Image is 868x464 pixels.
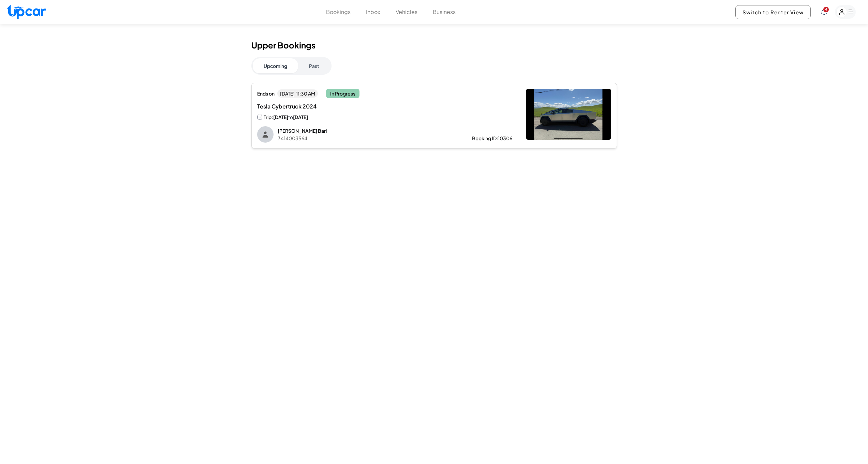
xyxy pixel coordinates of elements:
button: Past [298,58,330,73]
button: Vehicles [396,8,417,16]
span: Trip: [264,114,273,120]
div: Booking ID: 10306 [472,135,512,142]
span: [DATE] [293,114,308,120]
p: 3414003564 [278,135,450,142]
span: Tesla Cybertruck 2024 [257,102,397,111]
button: Upcoming [253,58,298,73]
span: In Progress [326,89,359,98]
button: Bookings [326,8,351,16]
span: You have new notifications [823,7,829,12]
button: Inbox [366,8,380,16]
h1: Upper Bookings [251,40,617,50]
img: Tesla Cybertruck 2024 [526,89,611,140]
img: Upcar Logo [7,4,46,19]
span: [DATE] [273,114,288,120]
span: to [288,114,293,120]
button: Switch to Renter View [735,5,811,19]
button: Business [433,8,456,16]
span: [DATE] 11:30 AM [277,89,318,98]
p: [PERSON_NAME] Bari [278,127,450,134]
span: Ends on [257,90,275,97]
